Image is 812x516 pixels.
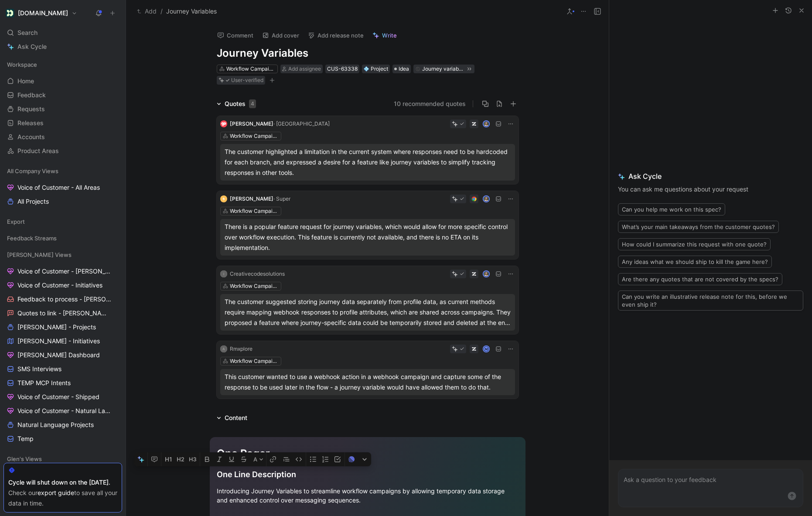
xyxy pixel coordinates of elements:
[17,147,59,155] span: Product Areas
[3,248,122,261] div: [PERSON_NAME] Views
[3,390,122,403] a: Voice of Customer - Shipped
[225,297,511,328] div: The customer suggested storing journey data separately from profile data, as current methods requ...
[3,164,122,208] div: All Company ViewsVoice of Customer - All AreasAll Projects
[8,488,117,509] div: Check our to save all your data in time.
[160,6,163,17] span: /
[8,477,117,488] div: Cycle will shut down on the [DATE].
[17,295,112,304] span: Feedback to process - [PERSON_NAME]
[3,307,122,320] a: Quotes to link - [PERSON_NAME]
[3,164,122,178] div: All Company Views
[217,468,519,480] div: One Line Description
[17,197,49,206] span: All Projects
[422,65,463,73] div: Journey variables
[288,65,321,72] span: Add assignee
[618,238,771,250] button: How could I summarize this request with one quote?
[364,65,388,73] div: Project
[251,452,266,466] button: A
[230,132,279,140] div: Workflow Campaigns
[17,105,45,113] span: Requests
[213,99,259,109] div: Quotes4
[217,446,519,461] div: One Pager
[17,407,111,415] span: Voice of Customer - Natural Language
[392,65,411,73] div: Idea
[17,183,100,192] span: Voice of Customer - All Areas
[3,293,122,306] a: Feedback to process - [PERSON_NAME]
[3,144,122,157] a: Product Areas
[220,345,227,352] div: A
[415,66,420,72] img: ©️
[3,362,122,376] a: SMS Interviews
[258,29,303,41] button: Add cover
[7,167,58,175] span: All Company Views
[230,270,285,278] div: Creativecodesolutions
[3,215,122,231] div: Export
[230,345,252,353] div: Rmxplore
[17,133,45,141] span: Accounts
[483,121,489,126] img: avatar
[17,393,99,401] span: Voice of Customer - Shipped
[7,234,57,243] span: Feedback Streams
[618,171,803,181] span: Ask Cycle
[3,40,122,53] a: Ask Cycle
[483,271,489,277] img: avatar
[7,217,25,226] span: Export
[225,413,247,423] div: Content
[17,379,71,387] span: TEMP MCP Intents
[230,282,279,290] div: Workflow Campaigns
[6,9,14,17] img: Customer.io
[230,120,273,127] span: [PERSON_NAME]
[7,250,72,259] span: [PERSON_NAME] Views
[38,489,74,496] a: export guide
[483,346,489,352] div: M
[17,309,110,318] span: Quotes to link - [PERSON_NAME]
[220,120,227,127] img: logo
[17,323,96,331] span: [PERSON_NAME] - Projects
[17,27,38,38] span: Search
[3,321,122,334] a: [PERSON_NAME] - Projects
[3,181,122,194] a: Voice of Customer - All Areas
[3,452,122,465] div: Glen's Views
[17,365,61,373] span: SMS Interviews
[3,232,122,247] div: Feedback Streams
[230,195,273,202] span: [PERSON_NAME]
[3,75,122,88] a: Home
[394,99,466,109] button: 10 recommended quotes
[17,91,46,99] span: Feedback
[166,6,217,17] span: Journey Variables
[3,432,122,445] a: Temp
[382,31,397,39] span: Write
[226,65,275,73] div: Workflow Campaigns
[3,452,122,468] div: Glen's Views
[217,486,519,505] div: Introducing Journey Variables to streamline workflow campaigns by allowing temporary data storage...
[618,203,725,215] button: Can you help me work on this spec?
[225,222,511,253] div: There is a popular feature request for journey variables, which would allow for more specific con...
[7,60,37,69] span: Workspace
[217,46,519,60] h1: Journey Variables
[220,270,227,277] div: I
[618,256,772,268] button: Any ideas what we should ship to kill the game here?
[17,420,94,429] span: Natural Language Projects
[327,65,358,73] div: CUS-63338
[3,103,122,116] a: Requests
[17,41,47,52] span: Ask Cycle
[3,116,122,130] a: Releases
[17,337,100,345] span: [PERSON_NAME] - Initiatives
[225,147,511,178] div: The customer highlighted a limitation in the current system where responses need to be hardcoded ...
[17,119,44,127] span: Releases
[17,351,100,359] span: [PERSON_NAME] Dashboard
[3,279,122,292] a: Voice of Customer - Initiatives
[225,99,256,109] div: Quotes
[220,195,227,202] img: logo
[3,195,122,208] a: All Projects
[17,267,111,276] span: Voice of Customer - [PERSON_NAME]
[3,215,122,228] div: Export
[618,273,782,285] button: Are there any quotes that are not covered by the specs?
[3,335,122,348] a: [PERSON_NAME] - Initiatives
[618,221,779,233] button: What’s your main takeaways from the customer quotes?
[213,413,251,423] div: Content
[368,29,401,41] button: Write
[18,9,68,17] h1: [DOMAIN_NAME]
[3,376,122,390] a: TEMP MCP Intents
[249,99,256,108] div: 4
[3,7,79,19] button: Customer.io[DOMAIN_NAME]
